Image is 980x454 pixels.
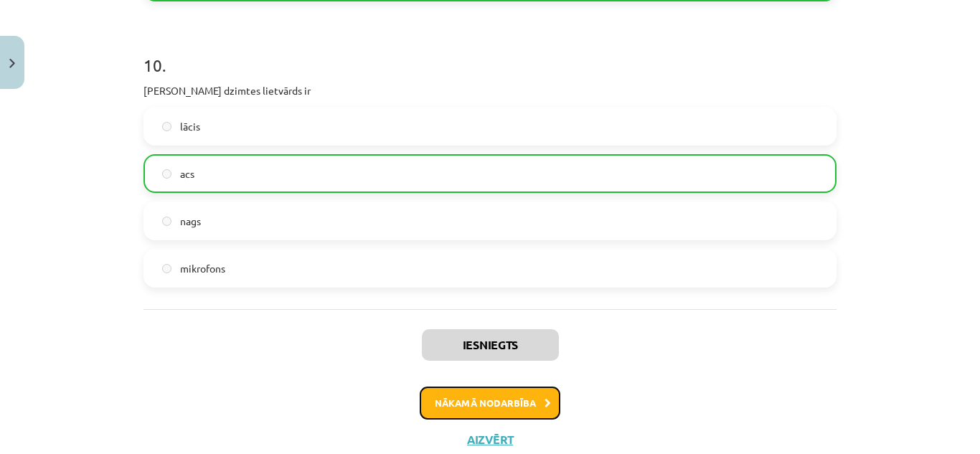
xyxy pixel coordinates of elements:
input: acs [162,169,171,179]
button: Nākamā nodarbība [420,387,560,420]
h1: 10 . [143,30,837,75]
span: nags [180,214,201,229]
input: mikrofons [162,264,171,273]
input: nags [162,217,171,226]
span: acs [180,166,194,181]
input: lācis [162,122,171,131]
span: lācis [180,119,200,134]
button: Iesniegts [422,329,559,361]
img: icon-close-lesson-0947bae3869378f0d4975bcd49f059093ad1ed9edebbc8119c70593378902aed.svg [9,59,15,68]
button: Aizvērt [463,432,517,447]
span: mikrofons [180,261,225,276]
p: [PERSON_NAME] dzimtes lietvārds ir [143,83,837,98]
